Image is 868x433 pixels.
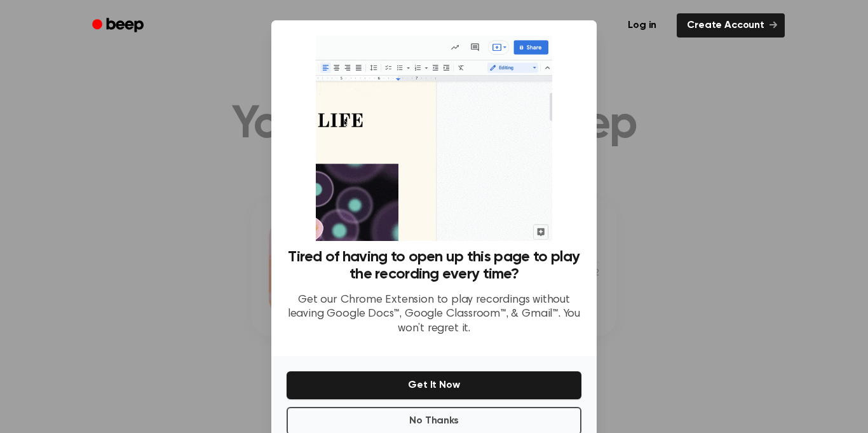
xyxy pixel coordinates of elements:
[287,371,581,399] button: Get It Now
[316,36,552,241] img: Beep extension in action
[83,13,155,38] a: Beep
[677,13,785,38] a: Create Account
[615,11,669,40] a: Log in
[287,249,581,283] h3: Tired of having to open up this page to play the recording every time?
[287,293,581,336] p: Get our Chrome Extension to play recordings without leaving Google Docs™, Google Classroom™, & Gm...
